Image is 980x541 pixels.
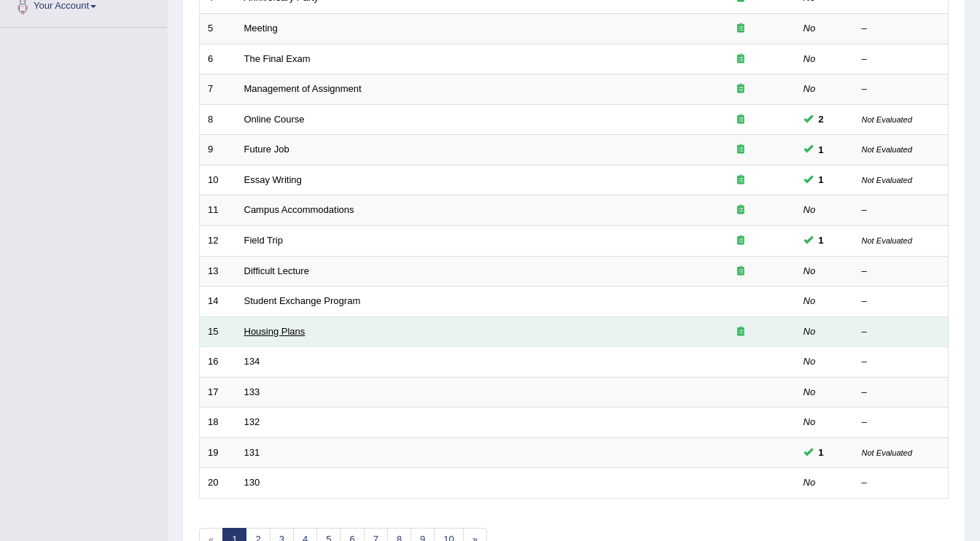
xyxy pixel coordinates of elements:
[862,236,912,245] small: Not Evaluated
[862,82,941,96] div: –
[244,386,260,397] a: 133
[804,265,816,276] em: No
[200,44,236,74] td: 6
[244,174,302,185] a: Essay Writing
[813,172,830,187] span: You can still take this question
[200,437,236,468] td: 19
[804,204,816,215] em: No
[694,22,787,36] div: Exam occurring question
[200,468,236,499] td: 20
[694,174,787,187] div: Exam occurring question
[200,104,236,135] td: 8
[694,265,787,279] div: Exam occurring question
[862,416,941,429] div: –
[244,83,362,94] a: Management of Assignment
[804,53,816,64] em: No
[244,477,260,488] a: 130
[244,265,309,276] a: Difficult Lecture
[200,225,236,256] td: 12
[862,176,912,184] small: Not Evaluated
[200,347,236,378] td: 16
[804,326,816,337] em: No
[244,53,311,64] a: The Final Exam
[813,142,830,157] span: You can still take this question
[862,22,941,36] div: –
[244,447,260,458] a: 131
[200,74,236,105] td: 7
[244,144,289,155] a: Future Job
[813,112,830,127] span: You can still take this question
[200,287,236,317] td: 14
[244,326,306,337] a: Housing Plans
[200,195,236,226] td: 11
[862,325,941,339] div: –
[804,295,816,306] em: No
[244,114,305,125] a: Online Course
[694,203,787,217] div: Exam occurring question
[804,23,816,34] em: No
[694,143,787,157] div: Exam occurring question
[813,233,830,248] span: You can still take this question
[862,203,941,217] div: –
[804,477,816,488] em: No
[862,355,941,369] div: –
[694,113,787,127] div: Exam occurring question
[694,52,787,66] div: Exam occurring question
[244,204,354,215] a: Campus Accommodations
[804,83,816,94] em: No
[862,476,941,490] div: –
[694,325,787,339] div: Exam occurring question
[200,377,236,408] td: 17
[694,234,787,248] div: Exam occurring question
[200,14,236,44] td: 5
[862,295,941,308] div: –
[804,416,816,427] em: No
[244,235,283,246] a: Field Trip
[862,386,941,400] div: –
[200,135,236,166] td: 9
[862,448,912,457] small: Not Evaluated
[244,356,260,367] a: 134
[862,265,941,279] div: –
[804,386,816,397] em: No
[244,23,278,34] a: Meeting
[200,316,236,347] td: 15
[244,416,260,427] a: 132
[862,52,941,66] div: –
[200,165,236,195] td: 10
[862,145,912,154] small: Not Evaluated
[200,256,236,287] td: 13
[862,115,912,124] small: Not Evaluated
[804,356,816,367] em: No
[200,408,236,438] td: 18
[694,82,787,96] div: Exam occurring question
[813,445,830,460] span: You can still take this question
[244,295,361,306] a: Student Exchange Program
